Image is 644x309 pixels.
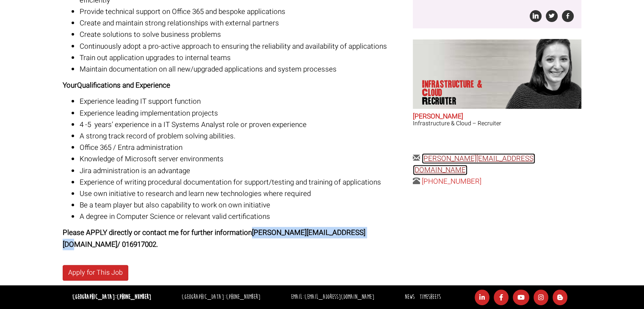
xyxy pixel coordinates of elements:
[80,96,406,107] li: Experience leading IT support function
[500,39,581,109] img: Sara O'Toole does Infrastructure & Cloud Recruiter
[80,108,406,119] li: Experience leading implementation projects
[80,63,406,75] li: Maintain documentation on all new/upgraded applications and system processes
[80,130,406,142] li: A strong track record of problem solving abilities.
[304,293,374,301] a: [EMAIL_ADDRESS][DOMAIN_NAME]
[63,227,365,249] strong: Please APPLY directly or contact me for further information [PERSON_NAME][EMAIL_ADDRESS][DOMAIN_N...
[63,80,77,91] strong: Your
[80,153,406,165] li: Knowledge of Microsoft server environments
[80,177,406,188] li: Experience of writing procedural documentation for support/testing and training of applications
[80,165,406,177] li: Jira administration is an advantage
[77,80,170,91] b: Qualifications and Experience
[80,17,406,29] li: Create and maintain strong relationships with external partners
[80,6,406,17] li: Provide technical support on Office 365 and bespoke applications
[117,293,151,301] a: [PHONE_NUMBER]
[80,199,406,211] li: Be a team player but also capability to work on own initiative
[80,52,406,63] li: Train out application upgrades to internal teams
[80,29,406,40] li: Create solutions to solve business problems
[420,293,441,301] a: Timesheets
[413,120,581,127] h3: Infrastructure & Cloud – Recruiter
[80,188,406,199] li: Use own initiative to research and learn new technologies where required
[80,41,406,52] li: Continuously adopt a pro-active approach to ensuring the reliability and availability of applicat...
[63,265,128,281] a: Apply for This Job
[289,291,376,303] li: Email:
[80,142,406,153] li: Office 365 / Entra administration
[180,291,263,303] li: [GEOGRAPHIC_DATA]:
[413,113,581,121] h2: [PERSON_NAME]
[80,119,406,130] li: 4 -5 years’ experience in a IT Systems Analyst role or proven experience
[226,293,260,301] a: [PHONE_NUMBER]
[413,153,535,175] a: [PERSON_NAME][EMAIL_ADDRESS][DOMAIN_NAME]
[80,211,406,222] li: A degree in Computer Science or relevant valid certifications
[422,176,481,187] a: [PHONE_NUMBER]
[72,293,151,301] strong: [GEOGRAPHIC_DATA]:
[422,80,487,105] p: Infrastructure & Cloud
[422,97,487,105] span: Recruiter
[405,293,415,301] a: News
